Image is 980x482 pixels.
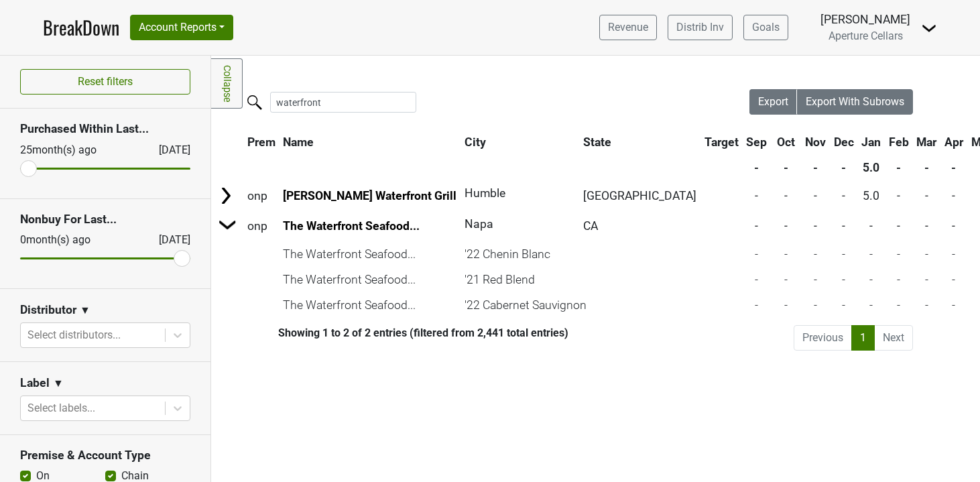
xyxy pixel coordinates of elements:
[897,219,900,233] span: -
[842,219,845,233] span: -
[20,213,190,227] h3: Nonbuy For Last...
[461,293,578,317] td: '22 Cabernet Sauvignon
[465,186,505,200] span: Humble
[20,448,190,463] h3: Premise & Account Type
[952,219,955,233] span: -
[914,293,940,317] td: -
[941,293,967,317] td: -
[829,29,903,42] span: Aperture Cellars
[461,130,572,154] th: City: activate to sort column ascending
[802,267,829,292] td: -
[130,15,233,40] button: Account Reports
[885,130,912,154] th: Feb: activate to sort column ascending
[211,326,568,339] div: Showing 1 to 2 of 2 entries (filtered from 2,441 total entries)
[802,156,829,180] th: -
[583,189,696,202] span: [GEOGRAPHIC_DATA]
[814,219,817,233] span: -
[743,130,770,154] th: Sep: activate to sort column ascending
[280,130,461,154] th: Name: activate to sort column ascending
[802,130,829,154] th: Nov: activate to sort column ascending
[802,242,829,266] td: -
[921,20,937,36] img: Dropdown Menu
[749,89,798,115] button: Export
[802,293,829,317] td: -
[831,242,857,266] td: -
[941,130,967,154] th: Apr: activate to sort column ascending
[755,189,758,202] span: -
[216,186,236,206] img: Arrow right
[244,212,279,241] td: onp
[465,217,493,231] span: Napa
[925,189,928,202] span: -
[244,130,279,154] th: Prem: activate to sort column ascending
[247,135,275,149] span: Prem
[758,95,788,108] span: Export
[797,89,913,115] button: Export With Subrows
[53,375,64,391] span: ▼
[701,130,742,154] th: Target: activate to sort column ascending
[806,95,904,108] span: Export With Subrows
[914,130,940,154] th: Mar: activate to sort column ascending
[43,13,119,42] a: BreakDown
[280,293,461,317] td: The Waterfront Seafood...
[858,156,884,180] th: 5.0
[755,219,758,233] span: -
[280,267,461,292] td: The Waterfront Seafood...
[283,189,456,202] a: [PERSON_NAME] Waterfront Grill
[914,242,940,266] td: -
[885,242,912,266] td: -
[941,267,967,292] td: -
[147,232,190,248] div: [DATE]
[20,232,127,248] div: 0 month(s) ago
[863,189,879,202] span: 5.0
[858,293,884,317] td: -
[941,242,967,266] td: -
[784,189,788,202] span: -
[831,293,857,317] td: -
[885,156,912,180] th: -
[831,156,857,180] th: -
[20,142,127,158] div: 25 month(s) ago
[784,219,788,233] span: -
[218,215,238,235] img: Arrow right
[820,11,910,28] div: [PERSON_NAME]
[772,156,800,180] th: -
[814,189,817,202] span: -
[283,135,314,149] span: Name
[851,325,875,351] a: 1
[599,15,657,40] a: Revenue
[283,219,420,233] a: The Waterfront Seafood...
[244,181,279,210] td: onp
[952,189,955,202] span: -
[743,15,788,40] a: Goals
[914,267,940,292] td: -
[20,376,50,390] h3: Label
[869,219,873,233] span: -
[580,130,700,154] th: State: activate to sort column ascending
[914,156,940,180] th: -
[211,58,243,109] a: Collapse
[831,130,857,154] th: Dec: activate to sort column ascending
[772,293,800,317] td: -
[20,69,190,95] button: Reset filters
[743,293,770,317] td: -
[20,122,190,136] h3: Purchased Within Last...
[743,242,770,266] td: -
[743,156,770,180] th: -
[941,156,967,180] th: -
[885,267,912,292] td: -
[858,130,884,154] th: Jan: activate to sort column ascending
[772,242,800,266] td: -
[858,242,884,266] td: -
[743,267,770,292] td: -
[858,267,884,292] td: -
[842,189,845,202] span: -
[147,142,190,158] div: [DATE]
[925,219,928,233] span: -
[831,267,857,292] td: -
[885,293,912,317] td: -
[705,135,739,149] span: Target
[461,242,578,266] td: '22 Chenin Blanc
[583,219,598,233] span: CA
[897,189,900,202] span: -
